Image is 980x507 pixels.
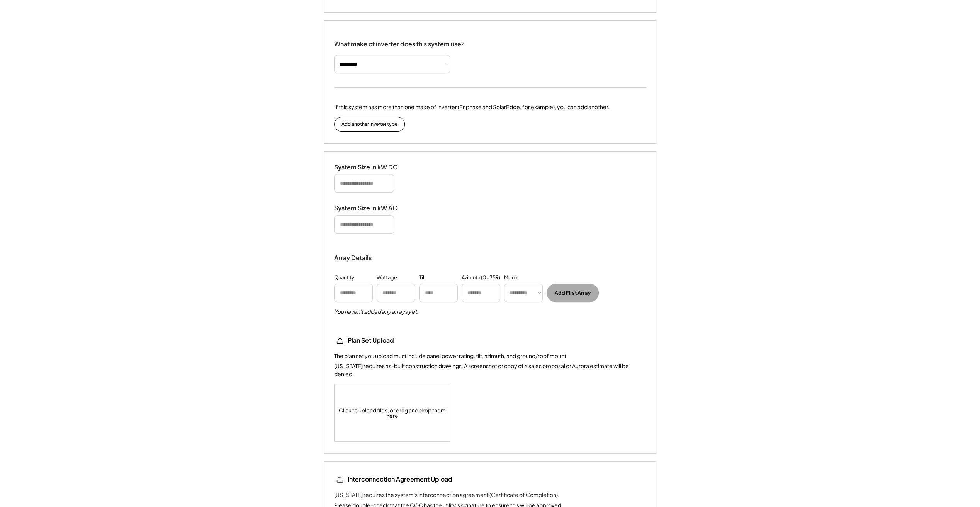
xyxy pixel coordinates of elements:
[504,274,519,282] div: Mount
[334,491,559,499] div: [US_STATE] requires the system's interconnection agreement (Certificate of Completion).
[547,284,599,302] button: Add First Array
[334,103,610,111] div: If this system has more than one make of inverter (Enphase and SolarEdge, for example), you can a...
[334,253,373,262] div: Array Details
[334,362,646,378] div: [US_STATE] requires as-built construction drawings. A screenshot or copy of a sales proposal or A...
[334,117,405,132] button: Add another inverter type
[419,274,426,282] div: Tilt
[348,475,452,483] div: Interconnection Agreement Upload
[334,308,418,316] h5: You haven't added any arrays yet.
[335,384,450,441] div: Click to upload files, or drag and drop them here
[334,274,354,282] div: Quantity
[377,274,397,282] div: Wattage
[334,32,465,50] div: What make of inverter does this system use?
[462,274,500,282] div: Azimuth (0-359)
[334,163,411,171] div: System Size in kW DC
[334,204,411,212] div: System Size in kW AC
[334,352,568,360] div: The plan set you upload must include panel power rating, tilt, azimuth, and ground/roof mount.
[348,336,425,345] div: Plan Set Upload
